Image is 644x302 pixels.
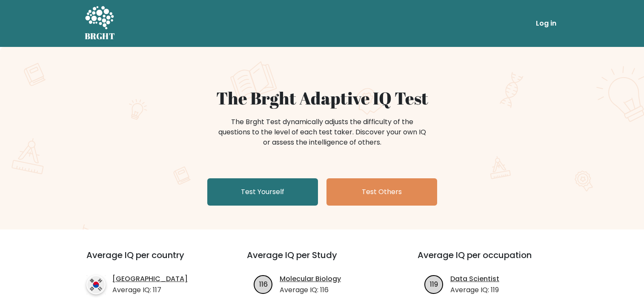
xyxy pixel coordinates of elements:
a: BRGHT [85,3,115,44]
a: [GEOGRAPHIC_DATA] [112,274,188,284]
p: Average IQ: 116 [280,285,341,295]
img: country [86,275,106,294]
a: Test Yourself [207,178,318,206]
div: The Brght Test dynamically adjusts the difficulty of the questions to the level of each test take... [216,117,429,148]
a: Log in [532,15,560,32]
p: Average IQ: 117 [112,285,188,295]
a: Test Others [326,178,437,206]
h3: Average IQ per occupation [418,250,568,270]
h1: The Brght Adaptive IQ Test [114,88,530,108]
text: 116 [259,279,268,289]
a: Molecular Biology [280,274,341,284]
text: 119 [430,279,438,289]
h3: Average IQ per country [86,250,216,270]
h3: Average IQ per Study [247,250,397,270]
a: Data Scientist [450,274,499,284]
h5: BRGHT [85,31,115,41]
p: Average IQ: 119 [450,285,499,295]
